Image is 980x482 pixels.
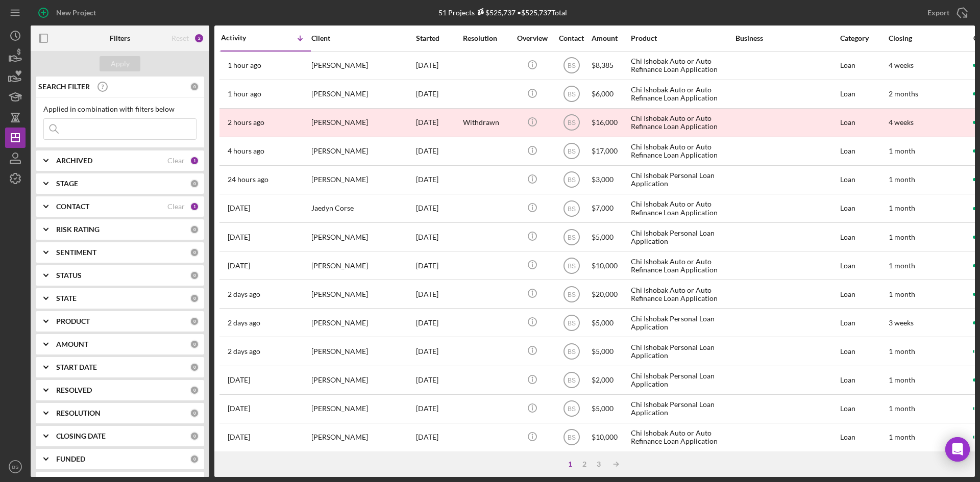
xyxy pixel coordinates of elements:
time: 1 month [889,404,915,413]
div: Overview [513,34,551,42]
span: $3,000 [592,175,614,184]
div: 0 [190,432,199,441]
div: Product [631,34,733,42]
div: 0 [190,340,199,349]
div: Client [311,34,413,42]
div: Chi Ishobak Auto or Auto Refinance Loan Application [631,424,733,451]
div: Loan [840,81,888,108]
div: 51 Projects • $525,737 Total [438,8,567,17]
div: Loan [840,252,888,279]
text: BS [567,262,575,269]
time: 4 weeks [889,61,914,69]
div: Chi Ishobak Auto or Auto Refinance Loan Application [631,81,733,108]
div: Chi Ishobak Auto or Auto Refinance Loan Application [631,138,733,165]
text: BS [12,464,19,470]
div: [PERSON_NAME] [311,252,413,279]
text: BS [567,62,575,69]
time: 3 weeks [889,318,914,327]
b: PRODUCT [56,317,90,325]
b: STATE [56,294,77,302]
div: 0 [190,179,199,188]
span: $5,000 [592,404,614,413]
div: 2 [194,33,204,43]
div: Chi Ishobak Auto or Auto Refinance Loan Application [631,52,733,79]
div: 0 [190,82,199,91]
div: [DATE] [416,309,462,336]
time: 1 month [889,261,915,270]
span: $6,000 [592,89,614,98]
time: 1 month [889,233,915,241]
text: BS [567,91,575,98]
div: Loan [840,395,888,422]
text: BS [567,176,575,184]
div: Clear [167,157,185,165]
time: 2025-10-09 17:30 [228,90,261,98]
b: START DATE [56,363,97,371]
button: BS [5,456,26,477]
div: [DATE] [416,424,462,451]
text: BS [567,377,575,384]
span: $5,000 [592,318,614,327]
b: ARCHIVED [56,157,92,165]
div: Loan [840,223,888,250]
div: [PERSON_NAME] [311,281,413,308]
button: Apply [100,56,140,71]
div: $525,737 [475,8,516,17]
div: [DATE] [416,223,462,250]
b: STAGE [56,180,78,188]
div: Chi Ishobak Personal Loan Application [631,338,733,365]
div: Apply [111,56,130,71]
div: [DATE] [416,52,462,79]
div: Loan [840,138,888,165]
div: Resolution [463,34,512,42]
div: [DATE] [416,252,462,279]
div: Activity [221,34,266,42]
div: Clear [167,202,185,211]
span: $5,000 [592,233,614,241]
div: 1 [190,202,199,211]
text: BS [567,348,575,356]
time: 2025-10-09 14:05 [228,147,264,155]
div: Amount [592,34,630,42]
button: Export [917,3,975,23]
time: 2025-10-08 16:13 [228,262,250,270]
div: [DATE] [416,195,462,222]
div: Chi Ishobak Auto or Auto Refinance Loan Application [631,281,733,308]
div: Export [927,3,949,23]
time: 2025-10-07 04:07 [228,376,250,384]
b: AMOUNT [56,340,88,348]
div: 3 [592,460,606,468]
div: Chi Ishobak Auto or Auto Refinance Loan Application [631,252,733,279]
div: 1 [563,460,577,468]
div: Applied in combination with filters below [43,105,197,113]
div: [DATE] [416,395,462,422]
div: Jaedyn Corse [311,195,413,222]
div: [DATE] [416,338,462,365]
div: Loan [840,424,888,451]
b: SENTIMENT [56,248,96,257]
div: Reset [171,34,189,42]
time: 1 month [889,375,915,384]
span: $5,000 [592,347,614,356]
div: [DATE] [416,166,462,193]
div: [PERSON_NAME] [311,367,413,394]
time: 2025-10-08 17:15 [228,233,250,241]
time: 2 months [889,89,918,98]
div: [DATE] [416,138,462,165]
div: Loan [840,281,888,308]
text: BS [567,205,575,212]
div: [PERSON_NAME] [311,109,413,136]
time: 2025-10-08 18:53 [228,175,268,184]
time: 2025-10-07 18:04 [228,319,260,327]
div: [PERSON_NAME] [311,395,413,422]
time: 1 month [889,175,915,184]
time: 2025-10-06 20:42 [228,433,250,441]
div: [DATE] [416,367,462,394]
text: BS [567,148,575,155]
div: 0 [190,454,199,464]
div: $16,000 [592,109,630,136]
time: 2025-10-09 18:09 [228,61,261,69]
b: RESOLVED [56,386,92,394]
div: Chi Ishobak Personal Loan Application [631,395,733,422]
b: FUNDED [56,455,85,463]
